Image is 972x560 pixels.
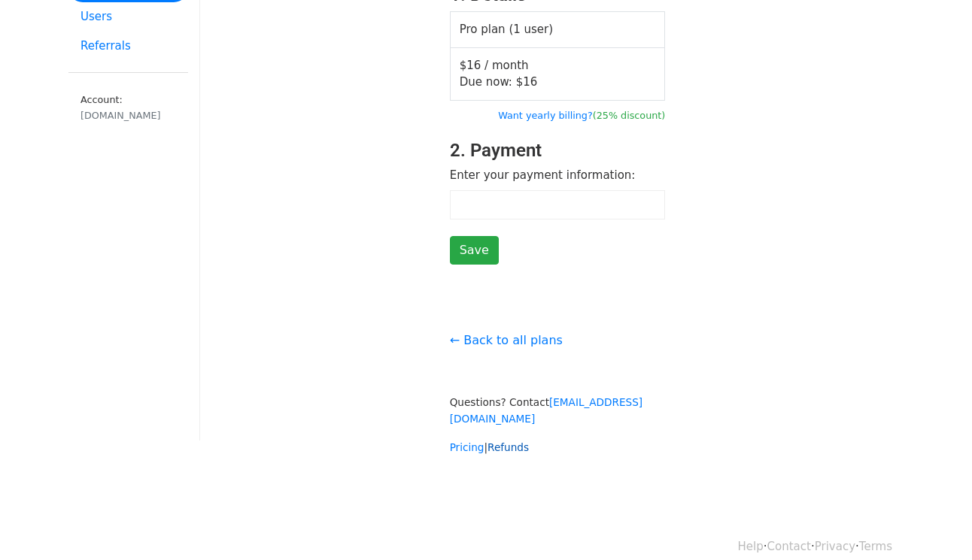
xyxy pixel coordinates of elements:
iframe: Secure card payment input frame [458,198,658,211]
a: Contact [767,540,811,553]
input: Save [450,236,499,265]
a: ← Back to all plans [450,333,563,347]
td: Pro plan (1 user) [450,12,665,48]
a: Users [68,2,188,32]
span: 16 [523,75,537,89]
a: Help [738,540,764,553]
a: Pricing [450,441,484,453]
label: Enter your payment information: [450,167,636,184]
a: Terms [859,540,892,553]
small: Account: [80,94,176,123]
iframe: Chat Widget [897,488,972,560]
span: Due now: $ [460,75,538,89]
a: Want yearly billing?(25% discount) [498,110,665,121]
a: Refunds [488,441,529,453]
td: $16 / month [450,47,665,100]
small: | [450,441,529,453]
a: Referrals [68,32,188,61]
a: Privacy [815,540,855,553]
h3: 2. Payment [450,140,666,162]
span: (25% discount) [593,110,666,121]
div: [DOMAIN_NAME] [80,108,176,123]
small: Questions? Contact [450,396,642,425]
